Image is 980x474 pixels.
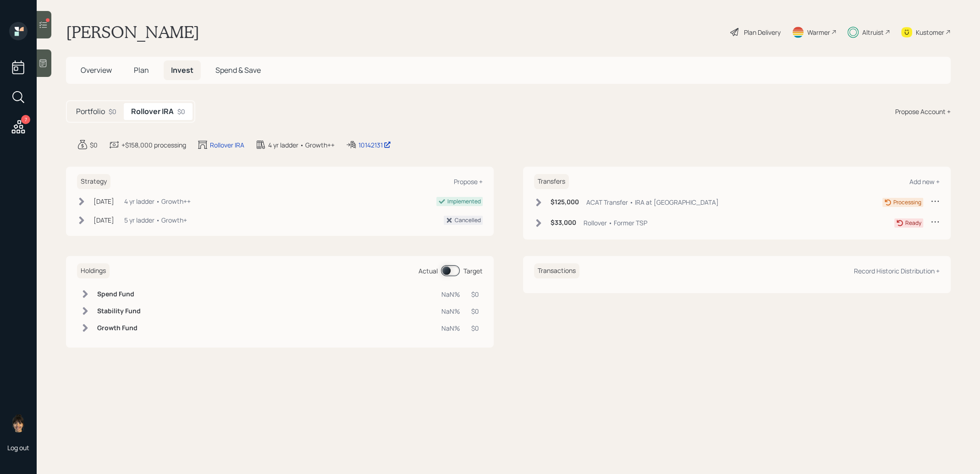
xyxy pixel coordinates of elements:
[94,196,114,206] div: [DATE]
[177,107,185,116] div: $0
[447,197,481,206] div: Implemented
[909,177,940,186] div: Add new +
[551,219,576,227] h6: $33,000
[210,140,244,150] div: Rollover IRA
[905,219,921,227] div: Ready
[586,197,719,207] div: ACAT Transfer • IRA at [GEOGRAPHIC_DATA]
[441,323,460,333] div: NaN%
[893,198,921,207] div: Processing
[895,107,951,116] div: Propose Account +
[418,266,438,276] div: Actual
[441,289,460,299] div: NaN%
[471,323,479,333] div: $0
[534,263,579,278] h6: Transactions
[121,140,186,150] div: +$158,000 processing
[76,107,105,116] h5: Portfolio
[97,290,141,298] h6: Spend Fund
[9,414,28,432] img: treva-nostdahl-headshot.png
[131,107,174,116] h5: Rollover IRA
[97,307,141,315] h6: Stability Fund
[358,140,391,150] div: 10142131
[455,216,481,224] div: Cancelled
[134,65,149,75] span: Plan
[916,27,944,37] div: Kustomer
[66,22,199,42] h1: [PERSON_NAME]
[807,27,830,37] div: Warmer
[463,266,483,276] div: Target
[171,65,193,75] span: Invest
[109,107,116,116] div: $0
[7,443,29,452] div: Log out
[744,27,781,37] div: Plan Delivery
[77,174,110,189] h6: Strategy
[124,215,187,225] div: 5 yr ladder • Growth+
[97,324,141,332] h6: Growth Fund
[77,263,110,278] h6: Holdings
[441,306,460,316] div: NaN%
[124,196,191,206] div: 4 yr ladder • Growth++
[94,215,114,225] div: [DATE]
[454,177,483,186] div: Propose +
[268,140,335,150] div: 4 yr ladder • Growth++
[21,115,30,124] div: 7
[854,267,940,275] div: Record Historic Distribution +
[551,198,579,206] h6: $125,000
[471,306,479,316] div: $0
[534,174,569,189] h6: Transfers
[584,218,647,228] div: Rollover • Former TSP
[90,140,98,150] div: $0
[81,65,112,75] span: Overview
[471,289,479,299] div: $0
[215,65,261,75] span: Spend & Save
[862,27,884,37] div: Altruist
